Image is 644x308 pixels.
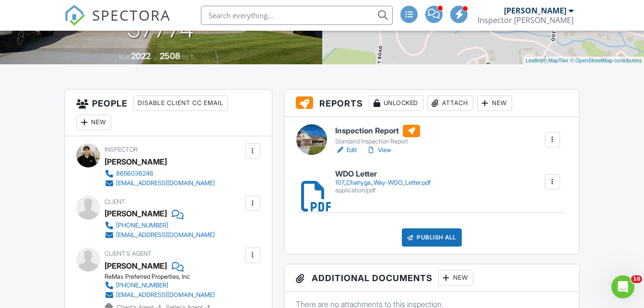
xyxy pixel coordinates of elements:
[65,90,272,136] h3: People
[366,145,391,155] a: View
[335,125,420,146] a: Inspection Report Standard Inspection Report
[105,281,215,290] a: [PHONE_NUMBER]
[335,138,420,145] div: Standard Inspection Report
[76,115,111,130] div: New
[105,206,167,221] div: [PERSON_NAME]
[284,90,579,117] h3: Reports
[116,231,215,239] div: [EMAIL_ADDRESS][DOMAIN_NAME]
[116,222,168,229] div: [PHONE_NUMBER]
[105,230,215,240] a: [EMAIL_ADDRESS][DOMAIN_NAME]
[92,5,171,25] span: SPECTORA
[543,58,569,63] a: © MapTiler
[611,275,634,298] iframe: Intercom live chat
[369,95,423,111] div: Unlocked
[64,5,85,26] img: The Best Home Inspection Software - Spectora
[335,170,431,178] h6: WDO Letter
[116,170,153,178] div: 8656036246
[335,125,420,137] h6: Inspection Report
[116,179,215,187] div: [EMAIL_ADDRESS][DOMAIN_NAME]
[64,13,171,33] a: SPECTORA
[335,179,431,187] div: 107_Chahyga_Way-WDO_Letter.pdf
[631,275,642,283] span: 10
[504,6,566,15] div: [PERSON_NAME]
[335,187,431,194] div: application/pdf
[105,178,215,188] a: [EMAIL_ADDRESS][DOMAIN_NAME]
[119,53,129,60] span: Built
[105,273,222,281] div: ReMax Preferred Properties, Inc
[133,95,228,111] div: Disable Client CC Email
[201,6,393,25] input: Search everything...
[105,221,215,230] a: [PHONE_NUMBER]
[105,154,167,169] div: [PERSON_NAME]
[335,145,357,155] a: Edit
[182,53,195,60] span: sq. ft.
[131,51,151,61] div: 2022
[105,198,125,205] span: Client
[523,57,644,65] div: |
[105,290,215,300] a: [EMAIL_ADDRESS][DOMAIN_NAME]
[570,58,642,63] a: © OpenStreetMap contributors
[402,228,462,247] div: Publish All
[427,95,473,111] div: Attach
[477,95,512,111] div: New
[116,291,215,299] div: [EMAIL_ADDRESS][DOMAIN_NAME]
[335,170,431,194] a: WDO Letter 107_Chahyga_Way-WDO_Letter.pdf application/pdf
[284,264,579,292] h3: Additional Documents
[105,259,167,273] div: [PERSON_NAME]
[105,250,152,257] span: Client's Agent
[478,15,574,25] div: Inspector Cluseau
[116,282,168,289] div: [PHONE_NUMBER]
[526,58,541,63] a: Leaflet
[105,169,215,178] a: 8656036246
[160,51,180,61] div: 2508
[438,270,473,285] div: New
[105,146,138,153] span: Inspector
